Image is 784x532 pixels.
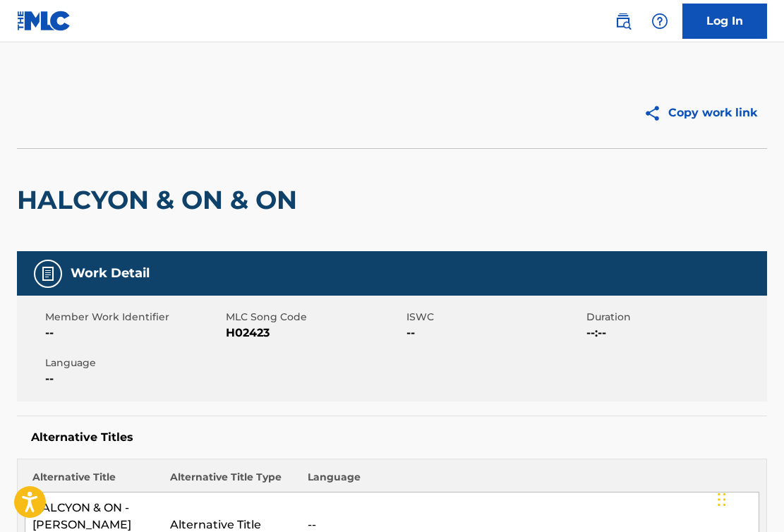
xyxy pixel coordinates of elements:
span: ISWC [406,310,584,325]
div: Help [646,7,674,35]
div: Drag [718,478,726,521]
span: Member Work Identifier [45,310,222,325]
span: MLC Song Code [226,310,403,325]
a: Log In [682,4,767,39]
button: Copy work link [634,95,767,131]
span: -- [406,325,584,341]
img: search [615,13,632,30]
img: Copy work link [644,104,668,122]
iframe: Chat Widget [713,464,784,532]
span: H02423 [226,325,403,341]
span: Language [45,356,222,370]
h2: HALCYON & ON & ON [17,184,304,216]
th: Language [301,470,759,492]
span: --:-- [586,325,764,341]
h5: Alternative Titles [31,430,753,445]
th: Alternative Title [25,470,163,492]
img: Work Detail [40,265,56,282]
h5: Work Detail [71,265,150,282]
img: help [651,13,668,30]
span: Duration [586,310,764,325]
img: MLC Logo [17,11,71,31]
span: -- [45,325,222,341]
a: Public Search [609,7,637,35]
th: Alternative Title Type [163,470,301,492]
span: -- [45,370,222,387]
